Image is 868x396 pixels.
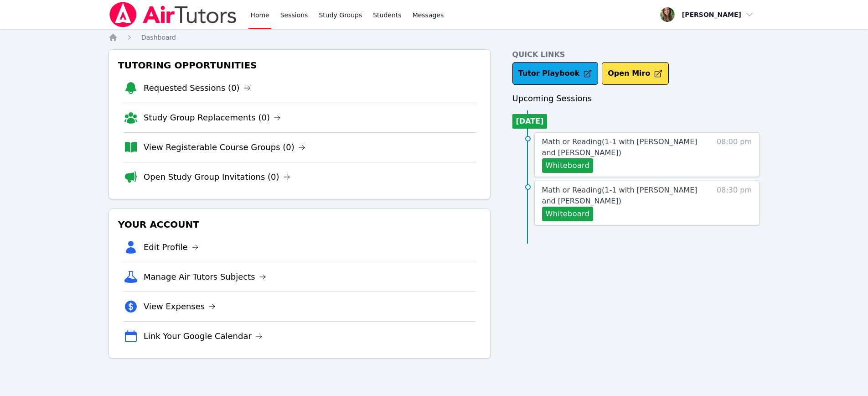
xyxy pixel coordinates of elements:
[144,271,266,283] a: Manage Air Tutors Subjects
[144,82,251,94] a: Requested Sessions (0)
[717,185,752,221] span: 08:30 pm
[542,137,697,157] span: Math or Reading ( 1-1 with [PERSON_NAME] and [PERSON_NAME] )
[108,2,238,27] img: Air Tutors
[116,57,483,73] h3: Tutoring Opportunities
[108,33,759,42] nav: Breadcrumb
[542,158,594,173] button: Whiteboard
[512,92,759,105] h3: Upcoming Sessions
[144,330,263,343] a: Link Your Google Calendar
[413,10,444,20] span: Messages
[144,171,290,183] a: Open Study Group Invitations (0)
[512,62,599,85] a: Tutor Playbook
[141,34,176,41] span: Dashboard
[717,136,752,173] span: 08:00 pm
[542,207,594,221] button: Whiteboard
[144,241,199,254] a: Edit Profile
[512,49,759,60] h4: Quick Links
[542,186,697,205] span: Math or Reading ( 1-1 with [PERSON_NAME] and [PERSON_NAME] )
[602,62,669,85] button: Open Miro
[144,300,216,313] a: View Expenses
[116,216,483,233] h3: Your Account
[141,33,176,42] a: Dashboard
[144,141,305,154] a: View Registerable Course Groups (0)
[512,114,548,129] li: [DATE]
[542,185,699,207] a: Math or Reading(1-1 with [PERSON_NAME] and [PERSON_NAME])
[144,111,281,124] a: Study Group Replacements (0)
[542,136,699,158] a: Math or Reading(1-1 with [PERSON_NAME] and [PERSON_NAME])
